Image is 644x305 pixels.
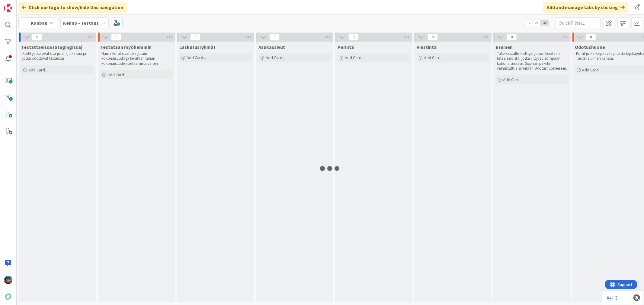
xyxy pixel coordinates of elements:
span: Kanban [31,19,47,27]
span: 0 [586,33,596,41]
span: Laskutusryhmät [179,44,216,50]
span: 0 [190,33,200,41]
span: Add Card... [424,55,443,60]
span: Add Card... [187,55,206,60]
input: Quick Filter... [555,17,601,28]
span: Support [13,1,27,8]
p: Nämä kortit ovat osa jotain kokonaisuutta ja kerätään tähän kokonaisuuden testaamista varten [101,51,171,66]
span: Odotushuone [575,44,605,50]
span: 3x [541,20,549,26]
img: avatar [4,293,12,301]
span: Add Card... [266,55,285,60]
span: 0 [348,33,359,41]
span: Add Card... [503,77,522,82]
span: Add Card... [345,55,364,60]
span: 1x [524,20,533,26]
span: 2x [533,20,541,26]
span: Perintä [338,44,354,50]
span: Testattavissa (Stagingissa) [21,44,83,50]
span: Add Card... [582,67,601,73]
span: 0 [32,33,42,41]
a: 3 [606,294,617,301]
p: Kortit jotka ovat osa jotain julkaisua ja jotka odottavat testausta [22,51,92,61]
span: Viestintä [417,44,437,50]
p: Tälle kaistalle kortteja, johon kerätään listaa asioista, jotka liittyvät isompaan kokonaisuuteen... [497,51,567,71]
span: 0 [111,33,121,41]
span: Asukassivut [258,44,285,50]
div: Add and manage tabs by clicking [543,2,628,13]
span: 0 [428,33,438,41]
img: PP [4,276,12,284]
span: Testataan myöhemmin [100,44,152,50]
b: Kenno - Testaus [63,20,99,26]
span: Add Card... [107,72,127,77]
div: Click our logo to show/hide this navigation [18,2,127,13]
span: Eteinen [496,44,513,50]
span: 0 [269,33,280,41]
span: 0 [507,33,517,41]
span: Add Card... [28,67,48,73]
img: Visit kanbanzone.com [4,4,12,12]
